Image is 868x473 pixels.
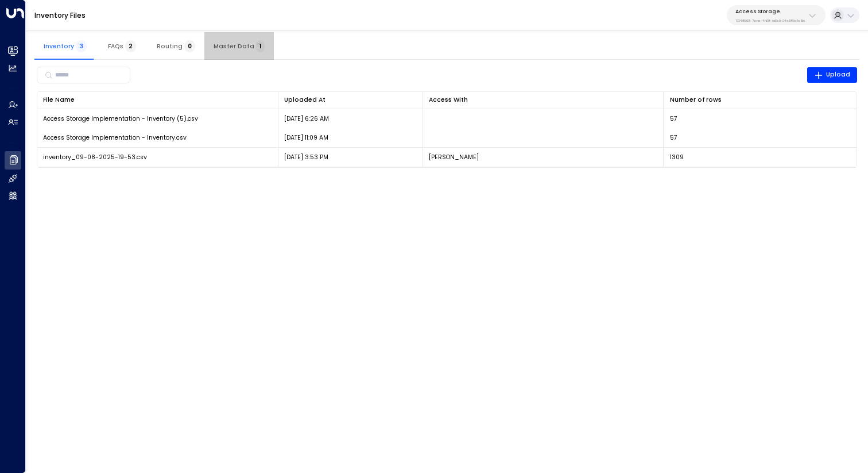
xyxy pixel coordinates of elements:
[735,8,805,15] p: Access Storage
[43,114,198,123] span: Access Storage Implementation - Inventory (5).csv
[44,43,87,50] span: Inventory
[284,95,325,105] div: Uploaded At
[214,43,265,50] span: Master Data
[184,40,195,52] span: 0
[125,40,136,52] span: 2
[670,95,722,105] div: Number of rows
[284,133,328,142] p: [DATE] 11:09 AM
[429,153,479,161] p: [PERSON_NAME]
[814,70,851,80] span: Upload
[43,95,272,105] div: File Name
[284,95,416,105] div: Uploaded At
[157,43,195,50] span: Routing
[670,114,677,123] span: 57
[429,95,657,105] div: Access With
[43,95,75,105] div: File Name
[284,153,328,161] p: [DATE] 3:53 PM
[76,40,87,52] span: 3
[670,133,677,142] span: 57
[43,153,147,161] span: inventory_09-08-2025-19-53.csv
[727,5,826,25] button: Access Storage17248963-7bae-4f68-a6e0-04e589c1c15e
[807,67,858,83] button: Upload
[256,40,265,52] span: 1
[108,43,136,50] span: FAQs
[284,114,329,123] p: [DATE] 6:26 AM
[43,133,187,142] span: Access Storage Implementation - Inventory.csv
[735,18,805,23] p: 17248963-7bae-4f68-a6e0-04e589c1c15e
[670,95,851,105] div: Number of rows
[34,10,86,20] a: Inventory Files
[670,153,684,161] span: 1309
